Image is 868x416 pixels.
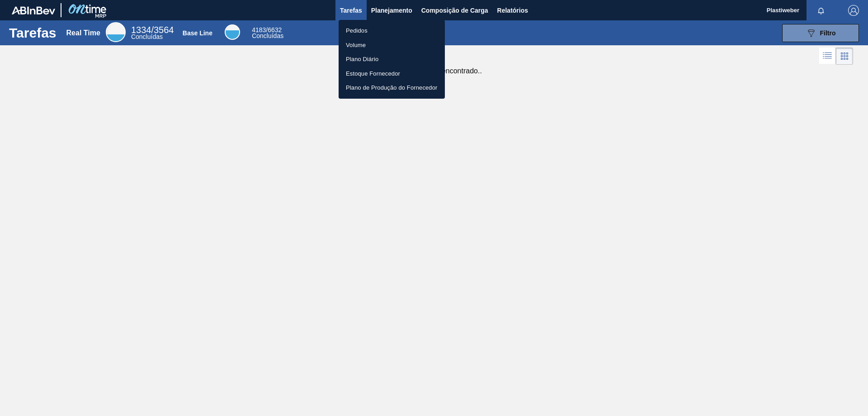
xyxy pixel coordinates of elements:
a: Plano de Produção do Fornecedor [339,81,445,95]
a: Volume [339,38,445,53]
a: Estoque Fornecedor [339,67,445,81]
a: Pedidos [339,24,445,38]
a: Plano Diário [339,52,445,67]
